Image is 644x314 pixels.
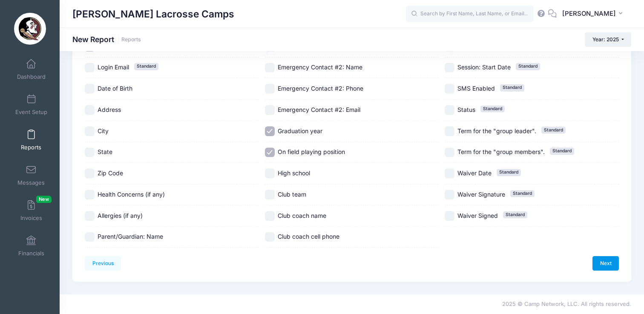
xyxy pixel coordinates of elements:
[541,127,566,134] span: Standard
[457,63,511,71] span: Session: Start Date
[457,148,545,155] span: Term for the "group members".
[278,106,360,113] span: Emergency Contact #2: Email
[265,126,275,136] input: Graduation year
[278,85,363,92] span: Emergency Contact #2: Phone
[445,190,454,200] input: Waiver SignatureStandard
[457,127,536,134] span: Term for the "group leader".
[98,127,109,134] span: City
[72,35,141,44] h1: New Report
[85,256,121,271] a: Previous
[98,191,165,198] span: Health Concerns (if any)
[445,105,454,115] input: StatusStandard
[278,127,322,134] span: Graduation year
[98,148,112,155] span: State
[278,169,310,177] span: High school
[121,37,141,43] a: Reports
[11,160,52,190] a: Messages
[72,4,234,24] h1: [PERSON_NAME] Lacrosse Camps
[278,63,362,71] span: Emergency Contact #2: Name
[497,169,521,176] span: Standard
[265,232,275,242] input: Club coach cell phone
[98,212,143,219] span: Allergies (if any)
[445,211,454,221] input: Waiver SignedStandard
[592,256,619,271] a: Next
[85,84,95,94] input: Date of Birth
[278,233,339,240] span: Club coach cell phone
[278,148,345,155] span: On field playing position
[85,148,95,157] input: State
[278,191,306,198] span: Club team
[11,125,52,155] a: Reports
[18,250,44,257] span: Financials
[85,190,95,200] input: Health Concerns (if any)
[480,106,505,112] span: Standard
[98,106,121,113] span: Address
[503,211,527,218] span: Standard
[406,6,534,23] input: Search by First Name, Last Name, or Email...
[85,126,95,136] input: City
[85,168,95,178] input: Zip Code
[20,214,42,222] span: Invoices
[17,73,46,80] span: Dashboard
[98,233,163,240] span: Parent/Guardian: Name
[85,63,95,73] input: Login EmailStandard
[457,212,498,219] span: Waiver Signed
[457,169,492,177] span: Waiver Date
[445,126,454,136] input: Term for the "group leader".Standard
[265,211,275,221] input: Club coach name
[265,148,275,157] input: On field playing position
[11,196,52,226] a: InvoicesNew
[510,190,535,197] span: Standard
[265,190,275,200] input: Club team
[11,54,52,84] a: Dashboard
[516,63,540,70] span: Standard
[585,32,631,47] button: Year: 2025
[278,212,326,219] span: Club coach name
[98,169,123,177] span: Zip Code
[265,63,275,73] input: Emergency Contact #2: Name
[36,196,52,203] span: New
[11,90,52,120] a: Event Setup
[15,108,47,116] span: Event Setup
[445,63,454,73] input: Session: Start DateStandard
[265,84,275,94] input: Emergency Contact #2: Phone
[500,84,524,91] span: Standard
[557,4,631,24] button: [PERSON_NAME]
[502,300,631,307] span: 2025 © Camp Network, LLC. All rights reserved.
[550,148,574,154] span: Standard
[98,63,129,71] span: Login Email
[562,9,616,18] span: [PERSON_NAME]
[457,106,475,113] span: Status
[457,191,505,198] span: Waiver Signature
[85,211,95,221] input: Allergies (if any)
[85,105,95,115] input: Address
[11,231,52,261] a: Financials
[445,148,454,157] input: Term for the "group members".Standard
[445,168,454,178] input: Waiver DateStandard
[592,36,619,43] span: Year: 2025
[445,84,454,94] input: SMS EnabledStandard
[457,85,495,92] span: SMS Enabled
[134,63,158,70] span: Standard
[17,179,45,186] span: Messages
[265,168,275,178] input: High school
[98,85,132,92] span: Date of Birth
[21,144,41,151] span: Reports
[14,13,46,45] img: Sara Tisdale Lacrosse Camps
[265,105,275,115] input: Emergency Contact #2: Email
[85,232,95,242] input: Parent/Guardian: Name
